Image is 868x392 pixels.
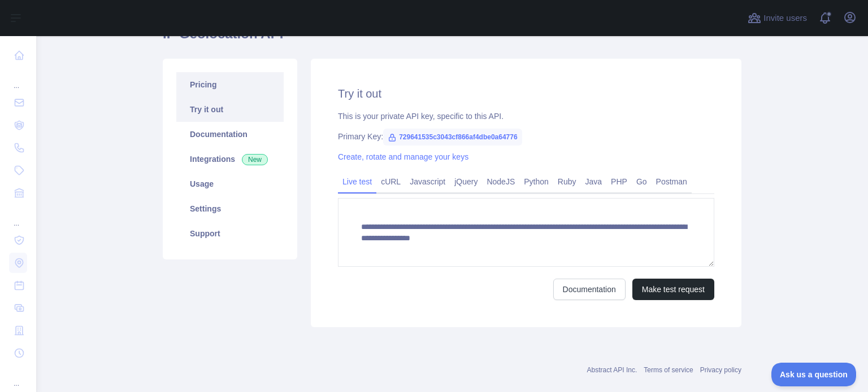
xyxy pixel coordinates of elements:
[606,173,632,191] a: PHP
[163,25,741,52] h1: IP Geolocation API
[745,9,809,27] button: Invite users
[176,97,284,122] a: Try it out
[632,173,652,191] a: Go
[176,72,284,97] a: Pricing
[771,363,857,386] iframe: Toggle Customer Support
[383,129,522,146] span: 729641535c3043cf866af4dbe0a64776
[405,173,450,191] a: Javascript
[587,366,637,374] a: Abstract API Inc.
[376,173,405,191] a: cURL
[700,366,741,374] a: Privacy policy
[338,131,714,142] div: Primary Key:
[9,68,27,90] div: ...
[176,122,284,147] a: Documentation
[176,221,284,246] a: Support
[176,147,284,171] a: Integrations New
[652,173,692,191] a: Postman
[242,154,268,165] span: New
[553,279,626,300] a: Documentation
[450,173,482,191] a: jQuery
[553,173,581,191] a: Ruby
[338,173,376,191] a: Live test
[176,196,284,221] a: Settings
[644,366,693,374] a: Terms of service
[176,171,284,196] a: Usage
[338,152,468,161] a: Create, rotate and manage your keys
[9,365,27,388] div: ...
[632,279,714,300] button: Make test request
[9,205,27,228] div: ...
[763,12,807,25] span: Invite users
[519,173,553,191] a: Python
[482,173,519,191] a: NodeJS
[338,111,714,122] div: This is your private API key, specific to this API.
[338,86,714,102] h2: Try it out
[581,173,607,191] a: Java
